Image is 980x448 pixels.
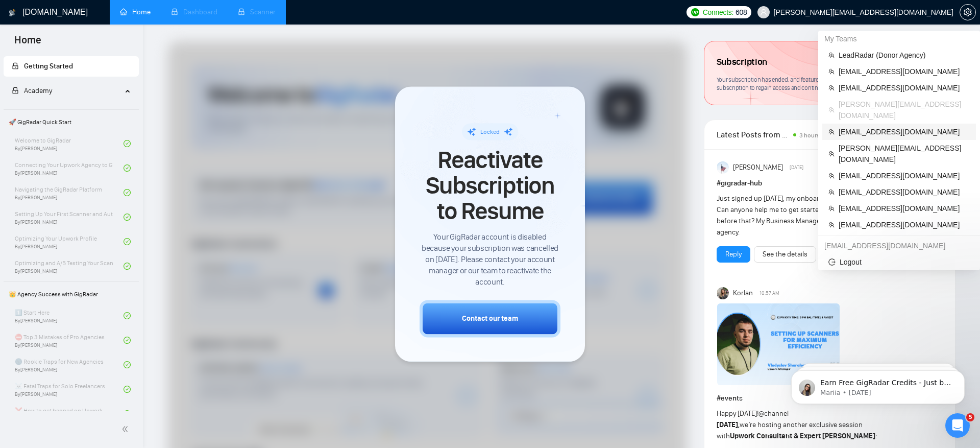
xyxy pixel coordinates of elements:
[733,162,783,173] span: [PERSON_NAME]
[828,129,835,135] span: team
[717,178,943,189] h1: # gigradar-hub
[960,4,976,20] button: setting
[763,249,807,260] a: See the details
[839,186,970,198] span: [EMAIL_ADDRESS][DOMAIN_NAME]
[420,300,560,337] button: Contact our team
[9,5,16,21] img: logo
[717,420,740,429] strong: [DATE],
[776,349,980,420] iframe: Intercom notifications message
[839,126,970,137] span: [EMAIL_ADDRESS][DOMAIN_NAME]
[839,50,970,61] span: LeadRadar (Donor Agency)
[799,132,831,139] span: 3 hours ago
[736,7,747,18] span: 608
[828,107,835,113] span: team
[960,8,976,16] a: setting
[828,173,835,179] span: team
[828,258,836,266] span: logout
[828,205,835,211] span: team
[758,409,789,418] span: @channel
[5,284,138,304] span: 👑 Agency Success with GigRadar
[121,424,132,434] span: double-left
[691,8,699,16] img: upwork-logo.png
[4,56,139,77] li: Getting Started
[24,86,52,95] span: Academy
[839,170,970,181] span: [EMAIL_ADDRESS][DOMAIN_NAME]
[124,312,131,319] span: check-circle
[828,151,835,157] span: team
[717,193,898,238] div: Just signed up [DATE], my onboarding call is not till [DATE]. Can anyone help me to get started t...
[124,386,131,393] span: check-circle
[703,7,733,18] span: Connects:
[717,76,916,92] span: Your subscription has ended, and features are no longer available. You can renew subscription to ...
[717,54,767,71] span: Subscription
[725,249,742,260] a: Reply
[717,393,943,404] h1: # events
[839,143,970,165] span: [PERSON_NAME][EMAIL_ADDRESS][DOMAIN_NAME]
[24,62,73,70] span: Getting Started
[730,432,875,440] strong: Upwork Consultant & Expert [PERSON_NAME]
[124,164,131,172] span: check-circle
[124,337,131,344] span: check-circle
[124,140,131,147] span: check-circle
[945,413,970,438] iframe: Intercom live chat
[124,238,131,245] span: check-circle
[839,82,970,93] span: [EMAIL_ADDRESS][DOMAIN_NAME]
[717,287,729,299] img: Korlan
[717,161,729,174] img: Anisuzzaman Khan
[717,303,840,385] img: F09DP4X9C49-Event%20with%20Vlad%20Sharahov.png
[839,203,970,214] span: [EMAIL_ADDRESS][DOMAIN_NAME]
[828,256,970,268] span: Logout
[760,9,767,16] span: user
[124,410,131,417] span: check-circle
[960,8,975,16] span: setting
[420,231,560,288] span: Your GigRadar account is disabled because your subscription was cancelled on [DATE]. Please conta...
[839,66,970,77] span: [EMAIL_ADDRESS][DOMAIN_NAME]
[754,246,816,263] button: See the details
[828,85,835,91] span: team
[759,289,779,298] span: 10:57 AM
[818,31,980,47] div: My Teams
[462,313,518,324] div: Contact our team
[480,128,500,135] span: Locked
[124,361,131,368] span: check-circle
[839,99,970,121] span: [PERSON_NAME][EMAIL_ADDRESS][DOMAIN_NAME]
[717,246,750,263] button: Reply
[733,288,753,299] span: Korlan
[420,147,560,224] span: Reactivate Subscription to Resume
[828,222,835,228] span: team
[828,52,835,58] span: team
[120,8,151,16] a: homeHome
[828,68,835,75] span: team
[12,86,52,95] span: Academy
[6,33,50,54] span: Home
[12,87,19,94] span: lock
[790,163,803,172] span: [DATE]
[124,214,131,221] span: check-circle
[124,189,131,196] span: check-circle
[124,263,131,270] span: check-circle
[12,62,19,69] span: lock
[839,219,970,230] span: [EMAIL_ADDRESS][DOMAIN_NAME]
[5,112,138,132] span: 🚀 GigRadar Quick Start
[717,128,791,141] span: Latest Posts from the GigRadar Community
[828,189,835,195] span: team
[818,238,980,254] div: tm.workcloud@gmail.com
[966,413,974,421] span: 5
